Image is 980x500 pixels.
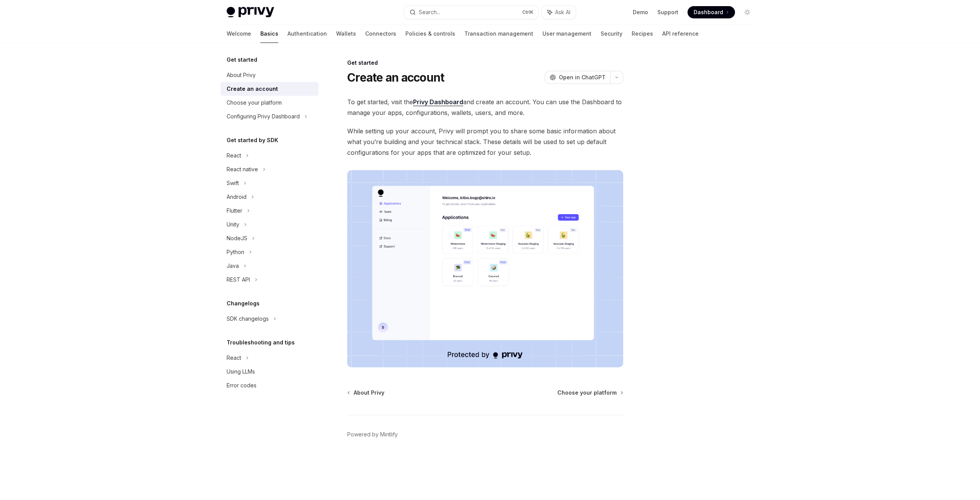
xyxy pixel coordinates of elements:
[220,96,318,110] a: Choose your platform
[557,389,622,397] a: Choose your platform
[227,165,258,174] div: React native
[227,299,260,308] h5: Changelogs
[522,9,534,15] span: Ctrl K
[404,5,538,19] button: Search...CtrlK
[227,151,241,160] div: React
[227,25,251,43] a: Welcome
[557,389,617,397] span: Choose your platform
[227,338,295,347] h5: Troubleshooting and tips
[405,25,455,43] a: Policies & controls
[220,365,318,379] a: Using LLMs
[220,82,318,96] a: Create an account
[347,70,444,84] h1: Create an account
[287,25,327,43] a: Authentication
[632,25,653,43] a: Recipes
[555,8,570,16] span: Ask AI
[227,98,282,107] div: Choose your platform
[227,220,239,229] div: Unity
[220,379,318,392] a: Error codes
[227,275,250,284] div: REST API
[348,389,384,397] a: About Privy
[227,112,300,121] div: Configuring Privy Dashboard
[347,59,623,67] div: Get started
[220,68,318,82] a: About Privy
[227,136,278,145] h5: Get started by SDK
[688,6,735,18] a: Dashboard
[365,25,396,43] a: Connectors
[657,8,678,16] a: Support
[419,8,440,17] div: Search...
[347,126,623,158] span: While setting up your account, Privy will prompt you to share some basic information about what y...
[741,6,753,18] button: Toggle dark mode
[227,314,269,323] div: SDK changelogs
[347,431,398,438] a: Powered by Mintlify
[413,98,463,106] a: Privy Dashboard
[227,234,247,243] div: NodeJS
[227,179,239,188] div: Swift
[227,367,255,376] div: Using LLMs
[227,381,256,390] div: Error codes
[227,192,247,202] div: Android
[559,74,606,81] span: Open in ChatGPT
[227,353,241,362] div: React
[227,248,244,257] div: Python
[336,25,356,43] a: Wallets
[601,25,622,43] a: Security
[542,5,576,19] button: Ask AI
[662,25,699,43] a: API reference
[542,25,591,43] a: User management
[227,206,242,215] div: Flutter
[694,8,723,16] span: Dashboard
[227,55,257,64] h5: Get started
[227,7,274,18] img: light logo
[227,70,256,80] div: About Privy
[347,170,623,367] img: images/Dash.png
[464,25,533,43] a: Transaction management
[347,97,623,118] span: To get started, visit the and create an account. You can use the Dashboard to manage your apps, c...
[227,261,239,270] div: Java
[260,25,278,43] a: Basics
[633,8,648,16] a: Demo
[227,84,278,93] div: Create an account
[545,71,610,84] button: Open in ChatGPT
[354,389,384,397] span: About Privy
